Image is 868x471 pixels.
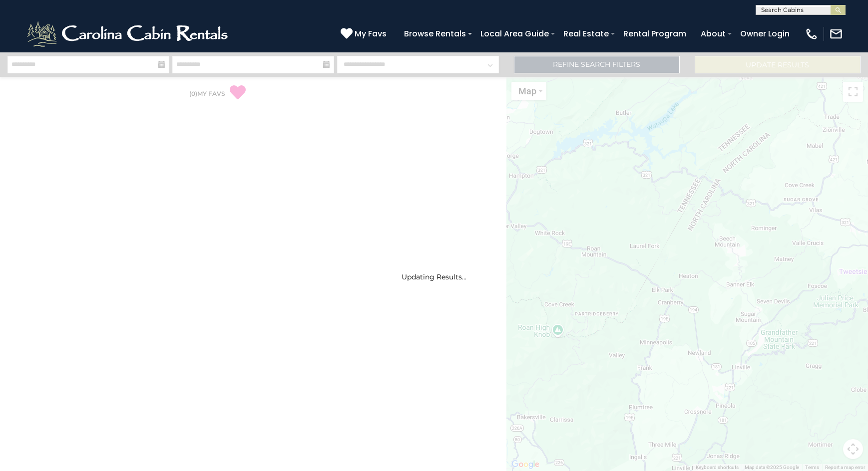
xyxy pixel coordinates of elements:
[696,25,731,42] a: About
[25,19,232,49] img: White-1-2.png
[735,25,795,42] a: Owner Login
[355,27,387,40] span: My Favs
[805,27,819,41] img: phone-regular-white.png
[399,25,471,42] a: Browse Rentals
[341,27,389,40] a: My Favs
[475,25,554,42] a: Local Area Guide
[829,27,843,41] img: mail-regular-white.png
[558,25,614,42] a: Real Estate
[618,25,691,42] a: Rental Program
